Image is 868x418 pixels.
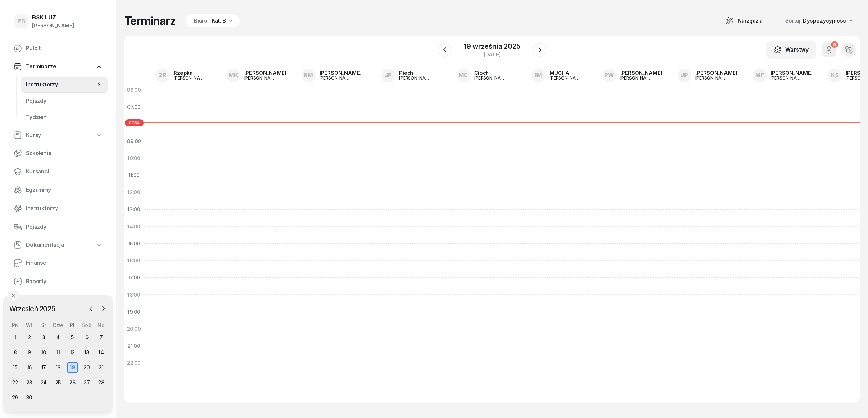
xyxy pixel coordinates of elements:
[81,377,92,388] div: 27
[550,70,582,75] div: MUCHA
[53,362,64,373] div: 18
[38,347,49,358] div: 10
[81,362,92,373] div: 20
[26,277,103,286] span: Raporty
[451,67,513,84] a: MCCioch[PERSON_NAME]
[8,237,108,253] a: Dokumentacja
[8,40,108,57] a: Pulpit
[26,222,103,231] span: Pojazdy
[26,62,56,71] span: Terminarze
[53,377,64,388] div: 25
[26,97,103,105] span: Pojazdy
[96,377,107,388] div: 28
[10,377,21,388] div: 22
[803,17,846,24] span: Dyspozycyjność
[124,337,144,355] div: 21:00
[81,332,92,343] div: 6
[24,362,35,373] div: 16
[747,67,818,84] a: MF[PERSON_NAME][PERSON_NAME]
[17,18,25,24] span: PB
[771,70,813,75] div: [PERSON_NAME]
[124,99,144,116] div: 07:00
[67,362,78,373] div: 19
[474,76,507,80] div: [PERSON_NAME]
[244,76,277,80] div: [PERSON_NAME]
[376,67,437,84] a: JPPiech[PERSON_NAME]
[67,377,78,388] div: 26
[10,347,21,358] div: 8
[6,303,58,314] span: Wrzesień 2025
[80,322,94,328] div: Sob
[604,72,614,78] span: PW
[822,43,836,57] button: 0
[124,235,144,252] div: 15:00
[125,119,144,126] span: 07:54
[174,76,206,80] div: [PERSON_NAME]
[124,167,144,184] div: 11:00
[124,320,144,337] div: 20:00
[8,322,22,328] div: Pn
[296,67,367,84] a: RM[PERSON_NAME][PERSON_NAME]
[212,17,226,25] div: Kat. B
[124,150,144,167] div: 10:00
[26,259,103,268] span: Finanse
[124,303,144,320] div: 19:00
[26,44,103,53] span: Pulpit
[771,76,803,80] div: [PERSON_NAME]
[24,392,35,403] div: 30
[831,41,838,48] div: 0
[320,76,352,80] div: [PERSON_NAME]
[124,184,144,201] div: 12:00
[474,70,507,75] div: Cioch
[32,21,74,30] div: [PERSON_NAME]
[10,332,21,343] div: 1
[244,70,286,75] div: [PERSON_NAME]
[8,182,108,198] a: Egzaminy
[124,218,144,235] div: 14:00
[51,322,65,328] div: Czw
[695,70,737,75] div: [PERSON_NAME]
[399,70,432,75] div: Piech
[38,362,49,373] div: 17
[150,67,212,84] a: ZRRzepka[PERSON_NAME]
[53,347,64,358] div: 11
[94,322,108,328] div: Nd
[304,72,313,78] span: RM
[620,70,662,75] div: [PERSON_NAME]
[695,76,728,80] div: [PERSON_NAME]
[8,200,108,217] a: Instruktorzy
[124,133,144,150] div: 09:00
[774,45,809,54] div: Warstwy
[24,347,35,358] div: 9
[535,72,542,78] span: IM
[67,347,78,358] div: 12
[8,128,108,143] a: Kursy
[96,362,107,373] div: 21
[320,70,362,75] div: [PERSON_NAME]
[526,67,588,84] a: IMMUCHA[PERSON_NAME]
[10,362,21,373] div: 15
[81,347,92,358] div: 13
[26,113,103,122] span: Tydzień
[21,76,108,93] a: Instruktorzy
[96,332,107,343] div: 7
[38,377,49,388] div: 24
[38,332,49,343] div: 3
[672,67,743,84] a: JP[PERSON_NAME][PERSON_NAME]
[67,332,78,343] div: 5
[26,149,103,158] span: Szkolenia
[21,109,108,126] a: Tydzień
[21,93,108,109] a: Pojazdy
[26,241,64,249] span: Dokumentacja
[464,43,520,50] div: 19 września 2025
[37,322,51,328] div: Śr
[719,14,769,28] button: Narzędzia
[124,201,144,218] div: 13:00
[777,14,860,28] button: Sortuj Dyspozycyjność
[385,72,392,78] span: JP
[597,67,668,84] a: PW[PERSON_NAME][PERSON_NAME]
[26,186,103,194] span: Egzaminy
[8,59,108,74] a: Terminarze
[464,52,520,57] div: [DATE]
[766,41,816,59] button: Warstwy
